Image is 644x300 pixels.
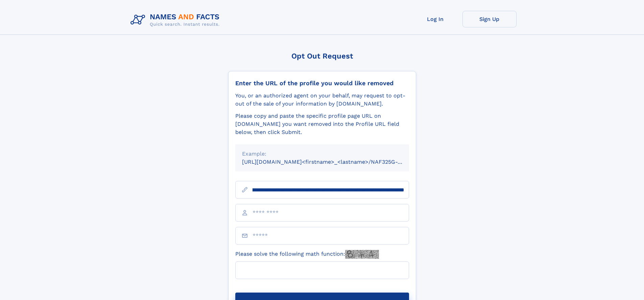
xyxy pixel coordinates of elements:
[242,159,422,165] small: [URL][DOMAIN_NAME]<firstname>_<lastname>/NAF325G-xxxxxxxx
[242,150,402,158] div: Example:
[128,11,225,29] img: Logo Names and Facts
[235,112,409,136] div: Please copy and paste the specific profile page URL on [DOMAIN_NAME] you want removed into the Pr...
[228,52,416,60] div: Opt Out Request
[235,250,379,259] label: Please solve the following math function:
[235,92,409,108] div: You, or an authorized agent on your behalf, may request to opt-out of the sale of your informatio...
[408,11,462,27] a: Log In
[235,79,409,87] div: Enter the URL of the profile you would like removed
[462,11,517,27] a: Sign Up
